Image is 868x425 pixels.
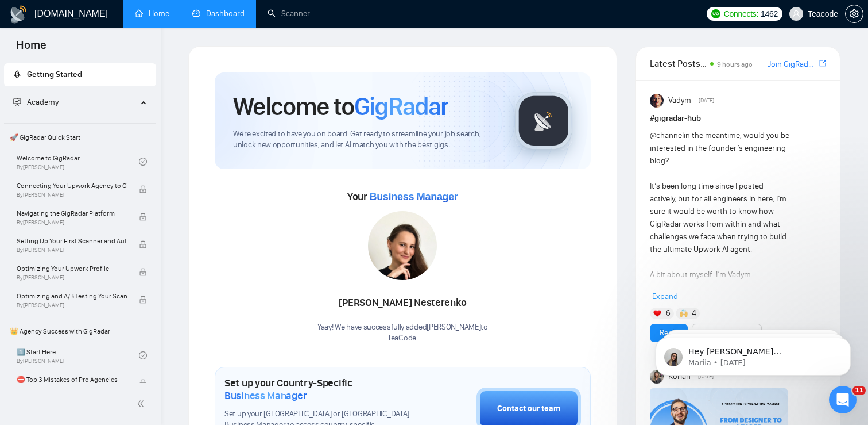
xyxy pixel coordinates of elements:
span: lock [139,296,147,304]
span: 4 [692,308,696,319]
span: fund-projection-screen [13,98,21,106]
span: By [PERSON_NAME] [17,302,127,309]
span: Vadym [668,94,691,107]
span: By [PERSON_NAME] [17,219,127,226]
span: Business Manager [369,191,458,202]
span: Optimizing and A/B Testing Your Scanner for Better Results [17,290,127,302]
span: lock [139,268,147,276]
span: Academy [13,97,59,107]
span: 🚀 GigRadar Quick Start [5,126,155,149]
h1: Set up your Country-Specific [224,377,419,402]
img: gigradar-logo.png [515,92,572,150]
span: GigRadar [354,91,448,122]
a: setting [845,9,863,18]
span: user [792,10,800,18]
span: Setting Up Your First Scanner and Auto-Bidder [17,235,127,247]
img: ❤️ [653,309,661,317]
span: Hey [PERSON_NAME][EMAIL_ADDRESS][DOMAIN_NAME], Looks like your Upwork agency TeaCode ran out of c... [50,33,195,202]
h1: # gigradar-hub [650,112,826,125]
iframe: Intercom notifications message [638,313,868,394]
button: setting [845,5,863,23]
h1: Welcome to [233,91,448,122]
a: searchScanner [268,9,310,18]
span: lock [139,213,147,221]
span: By [PERSON_NAME] [17,247,127,254]
span: Connects: [724,7,758,20]
span: Getting Started [27,70,82,79]
a: export [819,58,826,69]
a: Join GigRadar Slack Community [768,58,817,71]
span: Your [347,190,458,203]
span: We're excited to have you on board. Get ready to streamline your job search, unlock new opportuni... [233,129,497,151]
span: lock [139,240,147,248]
a: Welcome to GigRadarBy[PERSON_NAME] [17,149,139,174]
a: 1️⃣ Start HereBy[PERSON_NAME] [17,343,139,368]
a: dashboardDashboard [192,9,245,18]
li: Getting Started [4,63,156,86]
span: @channel [650,131,684,140]
img: Vadym [650,94,664,108]
span: Home [7,37,56,61]
span: 6 [666,308,671,319]
span: rocket [13,70,21,78]
span: By [PERSON_NAME] [17,192,127,198]
span: check-circle [139,351,147,359]
span: Latest Posts from the GigRadar Community [650,56,707,71]
span: export [819,59,826,68]
span: check-circle [139,158,147,166]
span: Connecting Your Upwork Agency to GigRadar [17,180,127,192]
span: lock [139,379,147,387]
span: double-left [137,398,148,409]
span: [DATE] [699,95,714,106]
span: 11 [852,386,866,395]
div: Contact our team [497,403,560,415]
span: By [PERSON_NAME] [17,274,127,281]
p: TeaCode . [317,333,488,344]
img: logo [9,5,28,24]
span: Expand [652,292,678,301]
a: homeHome [135,9,169,18]
span: setting [846,9,863,18]
span: ⛔ Top 3 Mistakes of Pro Agencies [17,374,127,385]
p: Message from Mariia, sent 6w ago [50,44,198,55]
span: 1462 [761,7,778,20]
span: Navigating the GigRadar Platform [17,208,127,219]
span: lock [139,185,147,193]
span: 9 hours ago [717,60,753,68]
span: Optimizing Your Upwork Profile [17,263,127,274]
img: upwork-logo.png [711,9,720,18]
img: 1686860398317-65.jpg [368,211,437,280]
span: 👑 Agency Success with GigRadar [5,320,155,343]
span: Business Manager [224,389,307,402]
img: 🙌 [680,309,688,317]
iframe: Intercom live chat [829,386,857,413]
span: Academy [27,97,59,107]
div: [PERSON_NAME] Nesterenko [317,293,488,313]
div: Yaay! We have successfully added [PERSON_NAME] to [317,322,488,344]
